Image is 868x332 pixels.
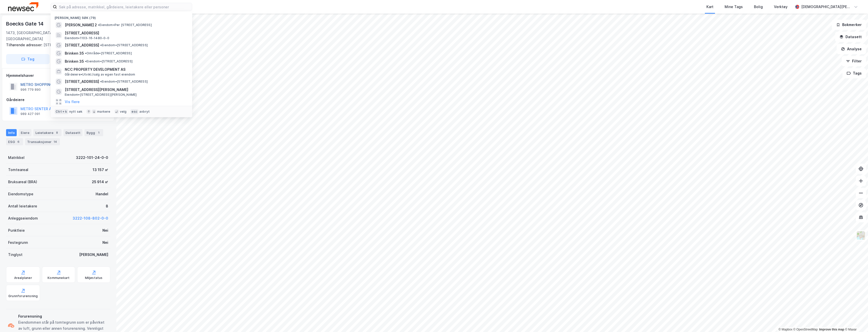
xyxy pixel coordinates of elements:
[98,23,152,27] span: Eiendom • Per [STREET_ADDRESS]
[8,215,38,221] div: Anleggseiendom
[106,203,108,209] div: 8
[20,112,40,116] div: 989 427 091
[63,129,82,136] div: Datasett
[832,20,866,30] button: Bokmerker
[96,130,101,135] div: 1
[120,110,127,114] div: velg
[85,51,86,55] span: •
[139,110,150,114] div: avbryt
[19,129,31,136] div: Eiere
[100,80,102,83] span: •
[54,130,59,135] div: 8
[843,308,868,332] iframe: Chat Widget
[25,138,60,145] div: Transaksjoner
[8,203,37,209] div: Antall leietakere
[8,179,37,185] div: Bruksareal (BRA)
[84,129,103,136] div: Bygg
[6,42,106,48] div: [STREET_ADDRESS]
[93,167,108,173] div: 13 157 ㎡
[837,44,866,54] button: Analyse
[20,88,41,92] div: 996 779 890
[55,109,68,114] div: Ctrl + k
[53,139,58,144] div: 14
[65,93,137,97] span: Eiendom • [STREET_ADDRESS][PERSON_NAME]
[835,32,866,42] button: Datasett
[76,155,108,161] div: 3222-101-24-0-0
[131,109,138,114] div: esc
[842,56,866,66] button: Filter
[65,79,99,85] span: [STREET_ADDRESS]
[102,240,108,246] div: Nei
[725,4,743,10] div: Mine Tags
[774,4,788,10] div: Verktøy
[843,308,868,332] div: Kontrollprogram for chat
[65,22,97,28] span: [PERSON_NAME] 2
[85,59,86,63] span: •
[96,191,108,197] div: Handel
[6,73,110,79] div: Hjemmelshaver
[706,4,713,10] div: Kart
[793,328,818,331] a: OpenStreetMap
[778,328,792,331] a: Mapbox
[65,87,186,93] span: [STREET_ADDRESS][PERSON_NAME]
[6,129,17,136] div: Info
[65,50,84,56] span: Brinken 35
[6,97,110,103] div: Gårdeiere
[8,294,38,298] div: Grunnforurensning
[842,68,866,78] button: Tags
[97,110,110,114] div: markere
[57,3,192,11] input: Søk på adresse, matrikkel, gårdeiere, leietakere eller personer
[69,110,83,114] div: nytt søk
[754,4,763,10] div: Bolig
[85,51,132,55] span: Område • [STREET_ADDRESS]
[102,227,108,233] div: Nei
[51,12,192,21] div: [PERSON_NAME] søk (79)
[6,20,45,28] div: Boecks Gate 14
[65,99,80,105] button: Vis flere
[65,66,186,73] span: NCC PROPERTY DEVELOPMENT AS
[18,313,108,319] div: Forurensning
[8,155,25,161] div: Matrikkel
[6,43,44,47] span: Tilhørende adresser:
[6,54,50,64] button: Tag
[6,30,82,42] div: 1473, [GEOGRAPHIC_DATA], [GEOGRAPHIC_DATA]
[79,252,108,258] div: [PERSON_NAME]
[856,231,866,240] img: Z
[6,138,23,145] div: ESG
[8,167,28,173] div: Tomteareal
[85,59,133,63] span: Eiendom • [STREET_ADDRESS]
[100,43,148,47] span: Eiendom • [STREET_ADDRESS]
[73,215,108,221] button: 3222-108-802-0-0
[65,42,99,48] span: [STREET_ADDRESS]
[85,276,103,280] div: Miljøstatus
[100,43,102,47] span: •
[48,276,70,280] div: Kommunekart
[16,139,21,144] div: 6
[8,240,28,246] div: Festegrunn
[100,80,148,84] span: Eiendom • [STREET_ADDRESS]
[8,227,25,233] div: Punktleie
[14,276,32,280] div: Arealplaner
[801,4,852,10] div: [DEMOGRAPHIC_DATA][PERSON_NAME]
[65,36,109,40] span: Eiendom • 1103-16-1480-0-0
[65,58,84,64] span: Brinken 35
[8,2,38,11] img: newsec-logo.f6e21ccffca1b3a03d2d.png
[819,328,844,331] a: Improve this map
[92,179,108,185] div: 25 914 ㎡
[65,73,135,77] span: Gårdeiere • Utvikl./salg av egen fast eiendom
[33,129,61,136] div: Leietakere
[65,30,186,36] span: [STREET_ADDRESS]
[8,252,23,258] div: Tinglyst
[98,23,99,27] span: •
[8,191,33,197] div: Eiendomstype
